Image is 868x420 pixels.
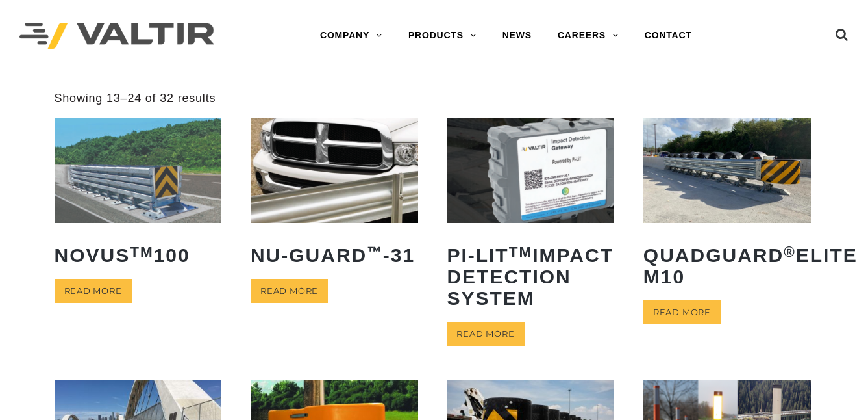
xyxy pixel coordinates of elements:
[545,23,632,49] a: CAREERS
[55,235,222,276] h2: NOVUS 100
[307,23,395,49] a: COMPANY
[632,23,705,49] a: CONTACT
[447,322,524,346] a: Read more about “PI-LITTM Impact Detection System”
[130,244,154,260] sup: TM
[19,23,214,49] img: Valtir
[55,91,216,106] p: Showing 13–24 of 32 results
[509,244,533,260] sup: TM
[395,23,490,49] a: PRODUCTS
[447,118,614,318] a: PI-LITTMImpact Detection System
[447,235,614,319] h2: PI-LIT Impact Detection System
[55,118,222,275] a: NOVUSTM100
[367,244,383,260] sup: ™
[490,23,545,49] a: NEWS
[784,244,796,260] sup: ®
[251,279,328,303] a: Read more about “NU-GUARD™-31”
[643,235,811,297] h2: QuadGuard Elite M10
[55,279,132,303] a: Read more about “NOVUSTM 100”
[643,300,721,324] a: Read more about “QuadGuard® Elite M10”
[251,235,418,276] h2: NU-GUARD -31
[643,118,811,296] a: QuadGuard®Elite M10
[251,118,418,275] a: NU-GUARD™-31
